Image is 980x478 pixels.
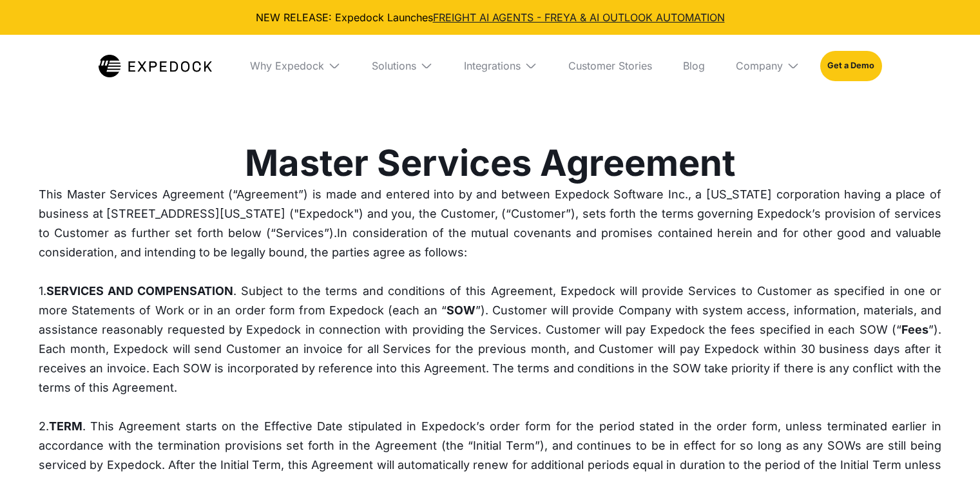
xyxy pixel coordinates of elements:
[372,59,416,72] div: Solutions
[454,35,548,97] div: Integrations
[361,35,443,97] div: Solutions
[250,59,324,72] div: Why Expedock
[433,11,725,24] a: FREIGHT AI AGENTS - FREYA & AI OUTLOOK AUTOMATION
[46,284,233,298] strong: SERVICES AND COMPENSATION
[558,35,662,97] a: Customer Stories
[901,323,928,336] strong: Fees
[464,59,521,72] div: Integrations
[10,10,970,24] div: NEW RELEASE: Expedock Launches
[736,59,783,72] div: Company
[725,35,810,97] div: Company
[447,303,476,317] strong: SOW
[49,419,82,433] strong: TERM
[240,35,351,97] div: Why Expedock
[673,35,715,97] a: Blog
[820,51,881,81] a: Get a Demo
